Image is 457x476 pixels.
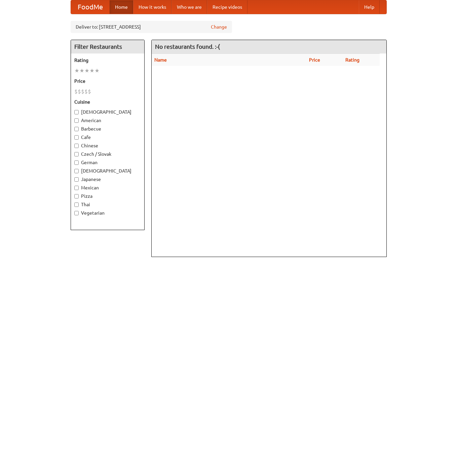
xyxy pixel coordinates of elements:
[74,57,141,64] h5: Rating
[74,88,78,95] li: $
[74,67,79,74] li: ★
[94,67,100,74] li: ★
[74,134,141,141] label: Cafe
[74,203,79,207] input: Thai
[74,117,141,124] label: American
[74,118,79,123] input: American
[155,43,220,50] ng-pluralize: No restaurants found. :-(
[74,184,141,191] label: Mexican
[74,201,141,208] label: Thai
[74,194,79,198] input: Pizza
[345,57,359,63] a: Rating
[84,88,88,95] li: $
[79,67,84,74] li: ★
[74,177,79,182] input: Japanese
[207,0,247,14] a: Recipe videos
[74,152,79,156] input: Czech / Slovak
[74,160,79,165] input: German
[74,186,79,190] input: Mexican
[71,0,110,14] a: FoodMe
[74,110,79,114] input: [DEMOGRAPHIC_DATA]
[309,57,320,63] a: Price
[74,109,141,115] label: [DEMOGRAPHIC_DATA]
[81,88,84,95] li: $
[74,168,141,174] label: [DEMOGRAPHIC_DATA]
[110,0,133,14] a: Home
[359,0,380,14] a: Help
[74,142,141,149] label: Chinese
[74,135,79,140] input: Cafe
[74,211,79,215] input: Vegetarian
[78,88,81,95] li: $
[74,99,141,105] h5: Cuisine
[71,40,144,53] h4: Filter Restaurants
[74,159,141,166] label: German
[74,210,141,216] label: Vegetarian
[211,24,227,30] a: Change
[172,0,207,14] a: Who we are
[84,67,89,74] li: ★
[74,176,141,183] label: Japanese
[88,88,91,95] li: $
[74,127,79,131] input: Barbecue
[74,125,141,132] label: Barbecue
[74,78,141,84] h5: Price
[74,193,141,199] label: Pizza
[74,151,141,157] label: Czech / Slovak
[89,67,94,74] li: ★
[71,21,232,33] div: Deliver to: [STREET_ADDRESS]
[154,57,167,63] a: Name
[133,0,172,14] a: How it works
[74,169,79,173] input: [DEMOGRAPHIC_DATA]
[74,144,79,148] input: Chinese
